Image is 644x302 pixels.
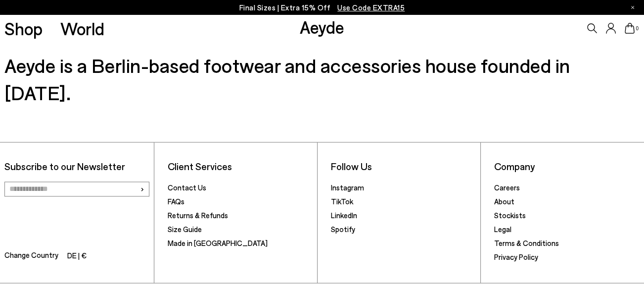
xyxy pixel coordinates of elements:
a: Made in [GEOGRAPHIC_DATA] [168,239,268,247]
a: Privacy Policy [494,252,538,261]
a: Instagram [331,183,364,192]
li: DE | € [67,249,87,263]
a: Careers [494,183,520,192]
a: Aeyde [300,16,344,37]
span: Navigate to /collections/ss25-final-sizes [337,3,405,12]
a: Terms & Conditions [494,239,559,247]
a: Contact Us [168,183,206,192]
span: › [140,181,144,196]
a: 0 [625,23,635,34]
a: Returns & Refunds [168,211,228,220]
a: Legal [494,225,511,234]
span: 0 [635,26,640,31]
a: About [494,197,514,206]
a: TikTok [331,197,353,206]
p: Subscribe to our Newsletter [4,160,149,173]
a: FAQs [168,197,184,206]
li: Client Services [168,160,313,173]
li: Company [494,160,640,173]
a: Spotify [331,225,355,234]
p: Final Sizes | Extra 15% Off [239,1,405,14]
li: Follow Us [331,160,476,173]
a: Stockists [494,211,526,220]
a: Shop [4,20,43,37]
h3: Aeyde is a Berlin-based footwear and accessories house founded in [DATE]. [4,52,640,106]
a: Size Guide [168,225,202,234]
span: Change Country [4,249,58,263]
a: LinkedIn [331,211,357,220]
a: World [60,20,104,37]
